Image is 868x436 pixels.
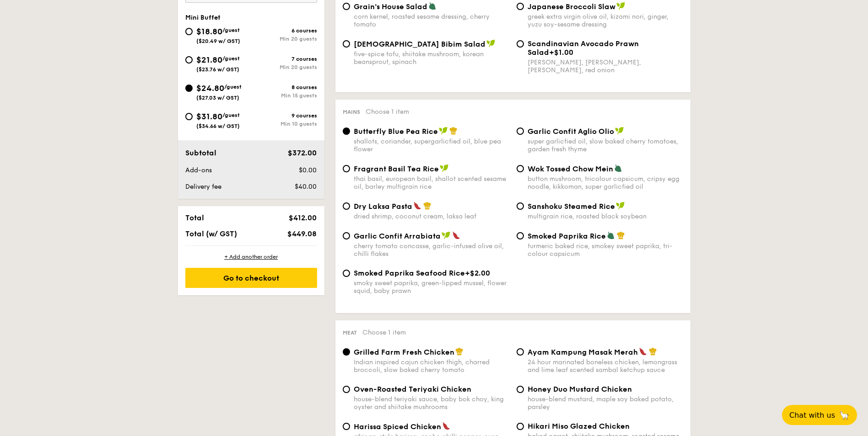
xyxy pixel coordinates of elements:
[185,14,221,21] span: Mini Buffet
[354,242,509,258] div: cherry tomato concasse, garlic-infused olive oil, chilli flakes
[251,56,317,62] div: 7 courses
[517,128,524,135] input: Garlic Confit Aglio Oliosuper garlicfied oil, slow baked cherry tomatoes, garden fresh thyme
[354,50,509,66] div: five-spice tofu, shiitake mushroom, korean beansprout, spinach
[528,213,683,220] div: multigrain rice, roasted black soybean
[295,183,317,191] span: $40.00
[299,166,317,174] span: $0.00
[354,422,441,431] span: Harissa Spiced Chicken
[442,231,451,239] img: icon-vegan.f8ff3823.svg
[196,66,239,73] span: ($23.76 w/ GST)
[528,395,683,411] div: house-blend mustard, maple soy baked potato, parsley
[615,127,624,135] img: icon-vegan.f8ff3823.svg
[528,175,683,191] div: button mushroom, tricolour capsicum, cripsy egg noodle, kikkoman, super garlicfied oil
[222,112,240,118] span: /guest
[528,242,683,258] div: turmeric baked rice, smokey sweet paprika, tri-colour capsicum
[251,27,317,34] div: 6 courses
[185,28,193,35] input: $18.80/guest($20.49 w/ GST)6 coursesMin 20 guests
[343,330,357,336] span: Meat
[528,422,630,431] span: Hikari Miso Glazed Chicken
[528,2,615,11] span: Japanese Broccoli Slaw
[517,232,524,239] input: Smoked Paprika Riceturmeric baked rice, smokey sweet paprika, tri-colour capsicum
[517,165,524,172] input: Wok Tossed Chow Meinbutton mushroom, tricolour capsicum, cripsy egg noodle, kikkoman, super garli...
[343,165,350,172] input: Fragrant Basil Tea Ricethai basil, european basil, shallot scented sesame oil, barley multigrain ...
[528,202,615,211] span: Sanshoku Steamed Rice
[528,385,632,393] span: Honey Duo Mustard Chicken
[288,149,317,157] span: $372.00
[517,40,524,48] input: Scandinavian Avocado Prawn Salad+$1.00[PERSON_NAME], [PERSON_NAME], [PERSON_NAME], red onion
[343,202,350,210] input: Dry Laksa Pastadried shrimp, coconut cream, laksa leaf
[528,138,683,153] div: super garlicfied oil, slow baked cherry tomatoes, garden fresh thyme
[528,13,683,28] div: greek extra virgin olive oil, kizami nori, ginger, yuzu soy-sesame dressing
[251,36,317,42] div: Min 20 guests
[839,410,850,420] span: 🦙
[354,2,427,11] span: Grain's House Salad
[251,84,317,90] div: 8 courses
[439,127,448,135] img: icon-vegan.f8ff3823.svg
[185,253,317,261] div: + Add another order
[343,386,350,393] input: Oven-Roasted Teriyaki Chickenhouse-blend teriyaki sauce, baby bok choy, king oyster and shiitake ...
[428,2,437,10] img: icon-vegetarian.fe4039eb.svg
[196,123,240,129] span: ($34.66 w/ GST)
[289,213,317,222] span: $412.00
[343,423,350,430] input: Harissa Spiced Chickenafrican-style harissa, ancho chilli pepper, oven-roasted zucchini and carrot
[449,127,458,135] img: icon-chef-hat.a58ddaea.svg
[517,202,524,210] input: Sanshoku Steamed Ricemultigrain rice, roasted black soybean
[649,347,657,356] img: icon-chef-hat.a58ddaea.svg
[354,175,509,191] div: thai basil, european basil, shallot scented sesame oil, barley multigrain rice
[455,347,464,356] img: icon-chef-hat.a58ddaea.svg
[413,202,421,210] img: icon-spicy.37a8142b.svg
[354,138,509,153] div: shallots, coriander, supergarlicfied oil, blue pea flower
[607,231,615,239] img: icon-vegetarian.fe4039eb.svg
[354,348,454,356] span: Grilled Farm Fresh Chicken
[343,128,350,135] input: Butterfly Blue Pea Riceshallots, coriander, supergarlicfied oil, blue pea flower
[354,213,509,220] div: dried shrimp, coconut cream, laksa leaf
[185,268,317,288] div: Go to checkout
[354,202,412,211] span: Dry Laksa Pasta
[354,127,438,136] span: Butterfly Blue Pea Rice
[528,39,639,57] span: Scandinavian Avocado Prawn Salad
[549,48,573,57] span: +$1.00
[617,231,625,239] img: icon-chef-hat.a58ddaea.svg
[366,108,409,116] span: Choose 1 item
[362,329,406,336] span: Choose 1 item
[452,231,460,239] img: icon-spicy.37a8142b.svg
[354,13,509,28] div: corn kernel, roasted sesame dressing, cherry tomato
[343,40,350,48] input: [DEMOGRAPHIC_DATA] Bibim Saladfive-spice tofu, shiitake mushroom, korean beansprout, spinach
[185,56,193,64] input: $21.80/guest($23.76 w/ GST)7 coursesMin 20 guests
[354,385,471,393] span: Oven-Roasted Teriyaki Chicken
[528,58,683,74] div: [PERSON_NAME], [PERSON_NAME], [PERSON_NAME], red onion
[196,95,239,101] span: ($27.03 w/ GST)
[185,183,221,191] span: Delivery fee
[528,358,683,374] div: 24 hour marinated boneless chicken, lemongrass and lime leaf scented sambal ketchup sauce
[222,55,240,62] span: /guest
[528,232,606,240] span: Smoked Paprika Rice
[185,85,193,92] input: $24.80/guest($27.03 w/ GST)8 coursesMin 15 guests
[442,422,450,430] img: icon-spicy.37a8142b.svg
[517,3,524,10] input: Japanese Broccoli Slawgreek extra virgin olive oil, kizami nori, ginger, yuzu soy-sesame dressing
[354,165,439,173] span: Fragrant Basil Tea Rice
[185,166,212,174] span: Add-ons
[354,279,509,295] div: smoky sweet paprika, green-lipped mussel, flower squid, baby prawn
[354,40,485,48] span: [DEMOGRAPHIC_DATA] Bibim Salad
[251,64,317,70] div: Min 20 guests
[343,270,350,277] input: Smoked Paprika Seafood Rice+$2.00smoky sweet paprika, green-lipped mussel, flower squid, baby prawn
[440,164,449,172] img: icon-vegan.f8ff3823.svg
[224,84,242,90] span: /guest
[196,38,240,44] span: ($20.49 w/ GST)
[528,127,614,136] span: Garlic Confit Aglio Olio
[614,164,622,172] img: icon-vegetarian.fe4039eb.svg
[782,405,857,425] button: Chat with us🦙
[517,348,524,356] input: Ayam Kampung Masak Merah24 hour marinated boneless chicken, lemongrass and lime leaf scented samb...
[528,348,638,356] span: Ayam Kampung Masak Merah
[517,386,524,393] input: Honey Duo Mustard Chickenhouse-blend mustard, maple soy baked potato, parsley
[639,347,647,356] img: icon-spicy.37a8142b.svg
[354,358,509,374] div: Indian inspired cajun chicken thigh, charred broccoli, slow baked cherry tomato
[251,112,317,119] div: 9 courses
[185,149,216,157] span: Subtotal
[222,27,240,33] span: /guest
[343,348,350,356] input: Grilled Farm Fresh ChickenIndian inspired cajun chicken thigh, charred broccoli, slow baked cherr...
[465,269,490,277] span: +$2.00
[196,83,224,93] span: $24.80
[196,112,222,122] span: $31.80
[354,269,465,277] span: Smoked Paprika Seafood Rice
